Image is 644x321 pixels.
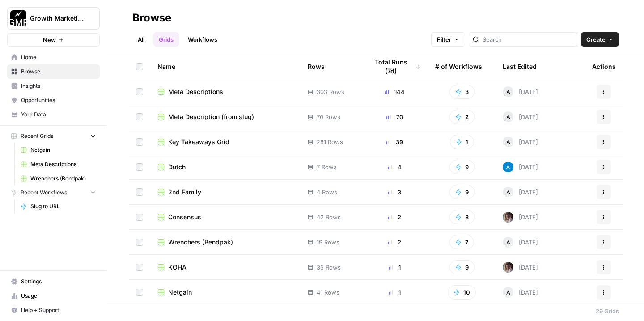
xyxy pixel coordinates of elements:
div: [DATE] [503,137,538,147]
button: Create [581,32,619,47]
div: # of Workflows [435,54,482,79]
div: Last Edited [503,54,537,79]
a: Key Takeaways Grid [157,137,293,146]
a: Home [7,50,100,64]
div: 1 [368,288,421,297]
div: 3 [368,188,421,197]
span: A [506,188,510,197]
img: Growth Marketing Pro Logo [10,10,26,26]
span: A [506,87,510,96]
span: Usage [21,292,96,300]
span: Meta Description (from slug) [168,112,254,121]
div: Browse [132,11,171,25]
a: Usage [7,289,100,303]
button: 1 [450,135,474,149]
span: Slug to URL [30,202,96,210]
div: 70 [368,112,421,121]
a: Browse [7,64,100,79]
button: 9 [449,160,475,174]
a: Meta Descriptions [157,87,293,96]
div: 2 [368,213,421,222]
span: Meta Descriptions [168,87,223,96]
span: Dutch [168,163,186,171]
span: Opportunities [21,96,96,104]
div: [DATE] [503,111,538,122]
button: 9 [449,185,475,199]
span: Help + Support [21,306,96,314]
span: KOHA [168,263,186,272]
span: A [506,288,510,297]
span: 4 Rows [317,188,337,197]
span: Create [586,35,606,44]
span: A [506,137,510,146]
img: rw7z87w77s6b6ah2potetxv1z3h6 [503,262,513,273]
button: 7 [449,235,474,249]
a: Grids [153,32,179,47]
a: KOHA [157,263,293,272]
button: Workspace: Growth Marketing Pro [7,7,100,30]
a: 2nd Family [157,188,293,197]
div: 39 [368,137,421,146]
input: Search [483,35,573,44]
a: Insights [7,79,100,93]
span: 2nd Family [168,188,201,197]
div: [DATE] [503,187,538,197]
span: Settings [21,278,96,286]
button: 2 [449,110,475,124]
span: 303 Rows [317,87,344,96]
span: Recent Grids [21,132,53,140]
a: Workflows [182,32,223,47]
button: Help + Support [7,303,100,317]
span: Browse [21,68,96,76]
span: Filter [437,35,451,44]
div: 2 [368,238,421,247]
a: Your Data [7,107,100,122]
span: 281 Rows [317,137,343,146]
span: Growth Marketing Pro [30,14,84,23]
div: Name [157,54,293,79]
span: Meta Descriptions [30,160,96,168]
div: 4 [368,163,421,171]
div: 29 Grids [596,307,619,316]
a: Slug to URL [17,199,100,214]
a: Meta Description (from slug) [157,112,293,121]
button: 10 [448,285,476,300]
span: Your Data [21,111,96,119]
span: Home [21,53,96,61]
span: Consensus [168,213,201,222]
div: 144 [368,87,421,96]
a: Dutch [157,163,293,171]
div: [DATE] [503,162,538,172]
button: Filter [431,32,465,47]
button: Recent Grids [7,129,100,143]
span: A [506,238,510,247]
a: Netgain [157,288,293,297]
a: Opportunities [7,93,100,107]
span: Wrenchers (Bendpak) [30,175,96,183]
div: Rows [308,54,325,79]
span: Key Takeaways Grid [168,137,229,146]
a: All [132,32,150,47]
button: 3 [449,85,475,99]
span: Wrenchers (Bendpak) [168,238,233,247]
span: 19 Rows [317,238,339,247]
a: Settings [7,274,100,289]
span: 41 Rows [317,288,339,297]
a: Meta Descriptions [17,157,100,171]
span: Netgain [30,146,96,154]
div: [DATE] [503,237,538,248]
span: 7 Rows [317,163,337,171]
div: [DATE] [503,287,538,298]
button: New [7,33,100,47]
div: 1 [368,263,421,272]
span: Netgain [168,288,192,297]
button: 9 [449,260,475,274]
a: Wrenchers (Bendpak) [17,171,100,186]
div: Actions [592,54,616,79]
div: [DATE] [503,262,538,273]
span: Insights [21,82,96,90]
span: New [43,35,56,44]
button: Recent Workflows [7,186,100,199]
div: [DATE] [503,212,538,223]
span: 42 Rows [317,213,341,222]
